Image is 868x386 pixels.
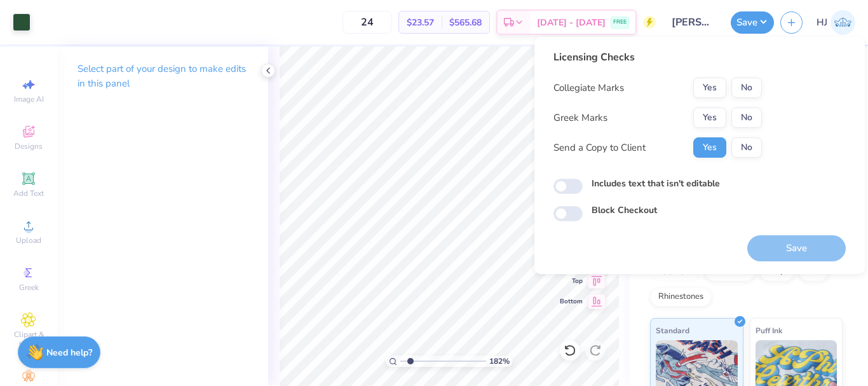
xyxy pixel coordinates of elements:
span: Designs [15,141,43,151]
span: HJ [817,15,827,30]
span: Upload [16,235,41,245]
button: Yes [693,137,726,158]
span: [DATE] - [DATE] [537,16,606,29]
span: Add Text [13,188,44,198]
img: Hughe Josh Cabanete [831,10,855,35]
span: $23.57 [407,16,434,29]
div: Rhinestones [650,287,712,307]
button: No [731,107,762,128]
div: Send a Copy to Client [553,141,646,155]
label: Block Checkout [592,203,657,217]
label: Includes text that isn't editable [592,177,720,190]
span: Puff Ink [756,324,782,337]
strong: Need help? [46,347,92,359]
button: Yes [693,107,726,128]
span: 182 % [489,355,510,367]
span: Clipart & logos [6,329,51,350]
span: FREE [613,18,627,27]
span: $565.68 [449,16,482,29]
a: HJ [817,10,855,35]
button: Yes [693,78,726,98]
input: Untitled Design [662,10,724,35]
input: – – [342,11,392,34]
div: Licensing Checks [553,50,762,65]
button: Save [731,11,774,34]
span: Bottom [560,297,583,306]
span: Greek [19,282,39,293]
button: No [731,137,762,158]
p: Select part of your design to make edits in this panel [78,62,248,91]
span: Top [560,277,583,286]
button: No [731,78,762,98]
div: Collegiate Marks [553,81,624,95]
span: Image AI [14,94,44,104]
div: Greek Marks [553,111,607,125]
span: Standard [656,324,689,337]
